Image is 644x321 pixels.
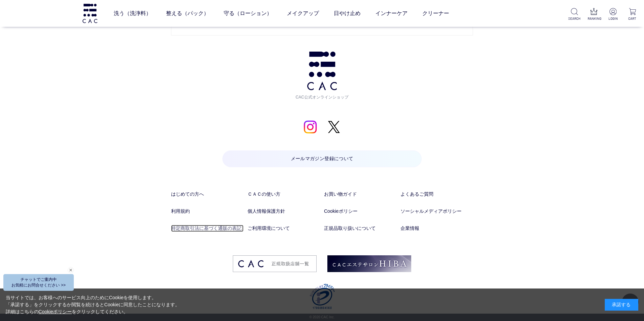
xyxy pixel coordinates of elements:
a: RANKING [588,8,600,21]
a: CART [626,8,639,21]
a: 利用規約 [171,208,244,215]
p: LOGIN [607,16,619,21]
div: 承諾する [605,299,638,311]
a: メイクアップ [287,4,319,23]
p: SEARCH [568,16,581,21]
img: footer_image02.png [327,255,411,272]
a: SEARCH [568,8,581,21]
img: logo [82,4,98,23]
a: CAC公式オンラインショップ [293,52,351,100]
a: よくあるご質問 [400,191,473,198]
a: 個人情報保護方針 [248,208,320,215]
a: ご利用環境について [248,225,320,232]
p: RANKING [588,16,600,21]
a: 守る（ローション） [224,4,272,23]
a: 企業情報 [400,225,473,232]
a: インナーケア [375,4,408,23]
a: LOGIN [607,8,619,21]
span: CAC公式オンラインショップ [293,90,351,100]
p: CART [626,16,639,21]
a: Cookieポリシー [324,208,396,215]
a: Cookieポリシー [39,309,72,314]
a: ソーシャルメディアポリシー [400,208,473,215]
a: 正規品取り扱いについて [324,225,396,232]
a: 整える（パック） [166,4,209,23]
a: 日やけ止め [334,4,361,23]
a: クリーナー [422,4,449,23]
a: ＣＡＣの使い方 [248,191,320,198]
img: footer_image03.png [233,255,317,272]
a: 洗う（洗浄料） [114,4,151,23]
div: 当サイトでは、お客様へのサービス向上のためにCookieを使用します。 「承諾する」をクリックするか閲覧を続けるとCookieに同意したことになります。 詳細はこちらの をクリックしてください。 [6,294,180,315]
a: 特定商取引法に基づく通販の表記 [171,225,244,232]
a: お買い物ガイド [324,191,396,198]
a: はじめての方へ [171,191,244,198]
a: メールマガジン登録について [222,150,422,167]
